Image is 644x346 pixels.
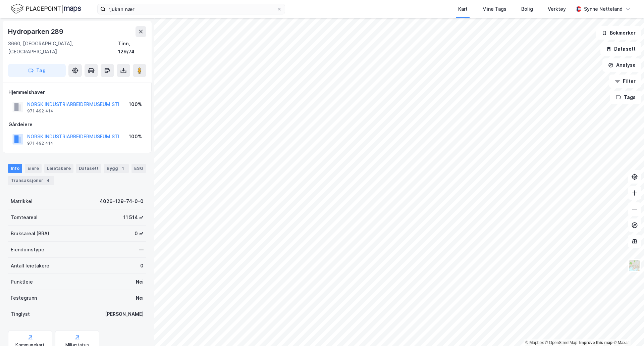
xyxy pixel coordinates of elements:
[628,259,641,272] img: Z
[131,164,146,173] div: ESG
[458,5,468,13] div: Kart
[8,88,146,96] div: Hjemmelshaver
[8,40,118,56] div: 3660, [GEOGRAPHIC_DATA], [GEOGRAPHIC_DATA]
[105,310,144,318] div: [PERSON_NAME]
[579,340,612,345] a: Improve this map
[11,213,38,221] div: Tomteareal
[139,246,144,254] div: —
[136,294,144,302] div: Nei
[8,164,22,173] div: Info
[123,213,144,221] div: 11 514 ㎡
[600,42,641,56] button: Datasett
[11,262,49,270] div: Antall leietakere
[129,100,142,108] div: 100%
[119,165,126,172] div: 1
[11,278,33,286] div: Punktleie
[548,5,566,13] div: Verktøy
[100,197,144,205] div: 4026-129-74-0-0
[610,314,644,346] iframe: Chat Widget
[11,230,49,238] div: Bruksareal (BRA)
[45,177,51,184] div: 4
[521,5,533,13] div: Bolig
[118,40,146,56] div: Tinn, 129/74
[140,262,144,270] div: 0
[135,230,144,238] div: 0 ㎡
[76,164,101,173] div: Datasett
[610,314,644,346] div: Kontrollprogram for chat
[11,246,44,254] div: Eiendomstype
[11,294,37,302] div: Festegrunn
[27,141,53,146] div: 971 492 414
[136,278,144,286] div: Nei
[25,164,42,173] div: Eiere
[27,108,53,114] div: 971 492 414
[8,120,146,129] div: Gårdeiere
[11,310,30,318] div: Tinglyst
[8,176,54,185] div: Transaksjoner
[545,340,578,345] a: OpenStreetMap
[11,197,33,205] div: Matrikkel
[610,91,641,104] button: Tags
[8,64,66,77] button: Tag
[482,5,506,13] div: Mine Tags
[525,340,544,345] a: Mapbox
[584,5,623,13] div: Synne Netteland
[596,26,641,40] button: Bokmerker
[609,75,641,88] button: Filter
[104,164,129,173] div: Bygg
[106,4,277,14] input: Søk på adresse, matrikkel, gårdeiere, leietakere eller personer
[602,58,641,72] button: Analyse
[11,3,81,15] img: logo.f888ab2527a4732fd821a326f86c7f29.svg
[129,133,142,141] div: 100%
[8,26,65,37] div: Hydroparken 289
[44,164,73,173] div: Leietakere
